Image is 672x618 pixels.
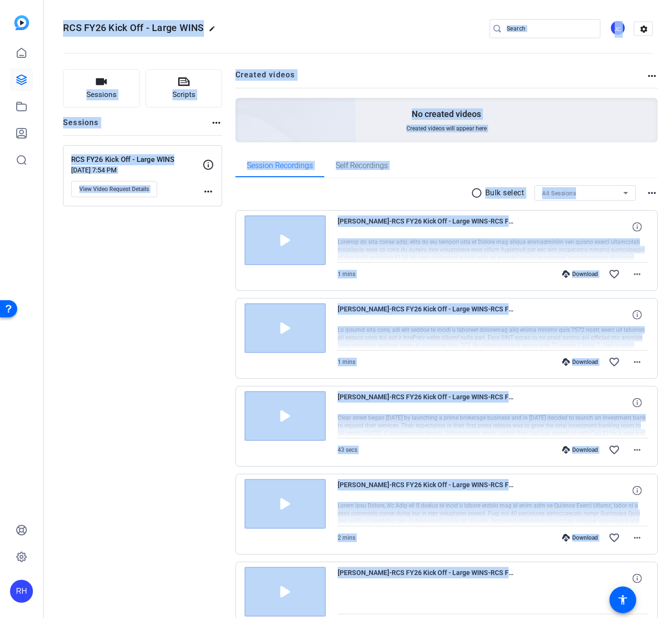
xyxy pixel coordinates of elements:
div: Download [557,358,603,366]
span: View Video Request Details [79,185,149,193]
mat-icon: more_horiz [631,532,643,543]
mat-icon: more_horiz [646,187,658,199]
mat-icon: favorite_border [608,268,620,280]
ngx-avatar: JC Carr [610,20,627,37]
mat-icon: more_horiz [211,117,222,128]
mat-icon: more_horiz [631,356,643,368]
img: thumb-nail [245,215,326,265]
img: thumb-nail [245,303,326,353]
p: Bulk select [485,187,524,199]
input: Search [507,23,593,34]
mat-icon: favorite_border [608,444,620,456]
h2: Sessions [63,117,99,135]
button: Sessions [63,69,140,107]
button: Scripts [146,69,223,107]
span: Self Recordings [336,162,388,170]
mat-icon: favorite_border [608,356,620,368]
img: thumb-nail [245,567,326,617]
mat-icon: more_horiz [631,268,643,280]
span: 1 mins [338,271,355,277]
p: RCS FY26 Kick Off - Large WINS [71,154,203,165]
div: JC [610,20,626,36]
img: blue-gradient.svg [14,15,29,30]
h2: Created videos [235,69,647,88]
span: 1 mins [338,359,355,365]
span: 43 secs [338,447,357,453]
mat-icon: radio_button_unchecked [471,187,485,199]
span: [PERSON_NAME]-RCS FY26 Kick Off - Large WINS-RCS FY26 Kick Off - Large WINS-1756999394135-webcam [338,391,514,414]
span: Sessions [86,89,117,100]
span: All Sessions [542,190,576,197]
div: Download [557,270,603,278]
span: Created videos will appear here [406,125,487,132]
span: [PERSON_NAME]-RCS FY26 Kick Off - Large WINS-RCS FY26 Kick Off - Large WINS-1756996212945-webcam [338,479,514,502]
div: RH [10,580,33,603]
div: Download [557,446,603,454]
span: [PERSON_NAME]-RCS FY26 Kick Off - Large WINS-RCS FY26 Kick Off - Large WINS-1757021368378-webcam [338,303,514,326]
span: 2 mins [338,534,355,541]
div: Download [557,534,603,542]
p: No created videos [412,108,481,120]
span: Session Recordings [247,162,313,170]
img: thumb-nail [245,479,326,529]
mat-icon: more_horiz [631,444,643,456]
img: Creted videos background [128,3,356,211]
mat-icon: more_horiz [203,186,214,197]
span: [PERSON_NAME]-RCS FY26 Kick Off - Large WINS-RCS FY26 Kick Off - Large WINS-1757032384445-webcam [338,215,514,238]
mat-icon: edit [209,25,220,37]
mat-icon: favorite_border [608,532,620,543]
span: Scripts [172,89,195,100]
span: [PERSON_NAME]-RCS FY26 Kick Off - Large WINS-RCS FY26 Kick Off - Large WINS-1756995971341-webcam [338,567,514,590]
mat-icon: more_horiz [646,70,658,82]
img: thumb-nail [245,391,326,441]
p: [DATE] 7:54 PM [71,166,203,174]
button: View Video Request Details [71,181,157,197]
mat-icon: accessibility [617,594,629,606]
span: RCS FY26 Kick Off - Large WINS [63,22,204,33]
mat-icon: settings [634,22,653,36]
